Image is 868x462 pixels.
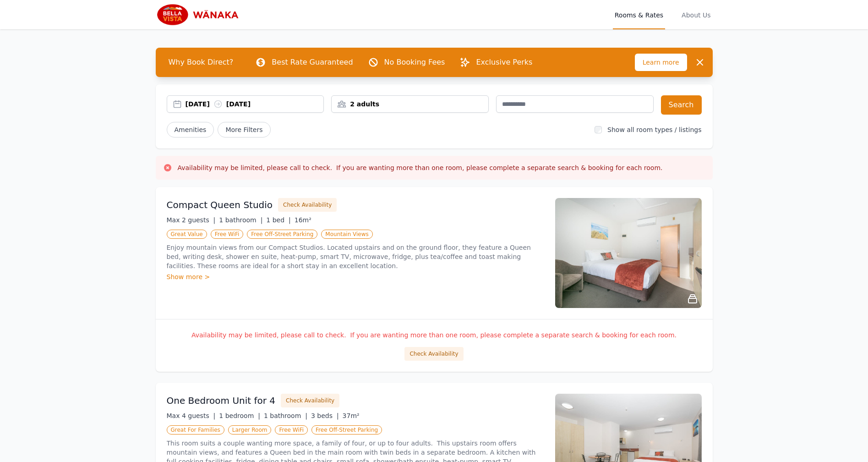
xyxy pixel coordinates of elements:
button: Search [661,95,702,115]
span: 37m² [343,412,360,419]
span: Great Value [167,230,207,239]
span: 1 bedroom | [219,412,260,419]
span: Why Book Direct? [161,53,241,71]
div: Show more > [167,272,544,281]
div: [DATE] [DATE] [186,99,324,109]
p: Best Rate Guaranteed [272,57,353,68]
h3: Availability may be limited, please call to check. If you are wanting more than one room, please ... [178,163,663,172]
p: Enjoy mountain views from our Compact Studios. Located upstairs and on the ground floor, they fea... [167,243,544,270]
span: Great For Families [167,425,224,434]
span: 1 bed | [266,216,290,224]
span: Larger Room [228,425,272,434]
span: Free WiFi [211,230,244,239]
span: Free WiFi [275,425,308,434]
button: Check Availability [278,198,337,212]
p: Availability may be limited, please call to check. If you are wanting more than one room, please ... [167,330,702,340]
button: Check Availability [281,394,339,407]
span: 1 bathroom | [219,216,262,224]
span: 1 bathroom | [264,412,307,419]
span: Max 2 guests | [167,216,216,224]
span: Mountain Views [321,230,372,239]
button: Amenities [167,122,214,137]
button: Check Availability [404,347,463,361]
p: Exclusive Perks [476,57,532,68]
span: Free Off-Street Parking [247,230,317,239]
img: Bella Vista Wanaka [156,4,244,26]
span: More Filters [218,122,270,137]
p: No Booking Fees [384,57,445,68]
span: Free Off-Street Parking [311,425,382,434]
span: 3 beds | [311,412,339,419]
span: Max 4 guests | [167,412,216,419]
div: 2 adults [332,99,488,109]
h3: One Bedroom Unit for 4 [167,394,276,407]
h3: Compact Queen Studio [167,198,273,211]
span: Learn more [635,54,687,71]
span: 16m² [295,216,311,224]
label: Show all room types / listings [607,126,701,133]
